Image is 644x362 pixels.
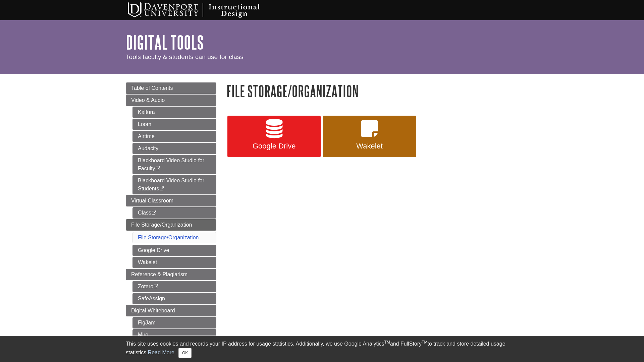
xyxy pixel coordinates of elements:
h1: File Storage/Organization [226,82,518,100]
i: This link opens in a new window [155,167,161,171]
span: Video & Audio [131,97,165,103]
span: Table of Contents [131,85,173,91]
span: Digital Whiteboard [131,308,175,313]
a: Blackboard Video Studio for Faculty [132,155,216,174]
a: Table of Contents [126,82,216,94]
span: Virtual Classroom [131,198,173,203]
a: Google Drive [227,116,321,157]
a: SafeAssign [132,293,216,304]
a: File Storage/Organization [126,219,216,231]
span: Wakelet [328,142,411,150]
a: Digital Whiteboard [126,305,216,316]
a: Google Drive [132,245,216,256]
sup: TM [384,340,390,345]
div: This site uses cookies and records your IP address for usage statistics. Additionally, we use Goo... [126,340,518,358]
a: Kaltura [132,107,216,118]
a: Reference & Plagiarism [126,269,216,280]
span: Reference & Plagiarism [131,271,187,277]
i: This link opens in a new window [153,285,159,289]
a: Virtual Classroom [126,195,216,206]
a: Zotero [132,281,216,292]
a: Wakelet [132,257,216,268]
img: Davenport University Instructional Design [122,2,283,18]
a: Blackboard Video Studio for Students [132,175,216,194]
a: Wakelet [323,116,416,157]
a: Audacity [132,143,216,154]
a: Class [132,207,216,219]
i: This link opens in a new window [151,211,157,215]
a: File Storage/Organization [138,235,199,240]
sup: TM [422,340,427,345]
i: This link opens in a new window [159,187,165,191]
span: Google Drive [232,142,316,150]
a: Digital Tools [126,32,204,53]
span: Tools faculty & students can use for class [126,53,244,60]
a: Airtime [132,131,216,142]
span: File Storage/Organization [131,222,192,228]
button: Close [178,348,192,358]
a: Read More [148,350,174,355]
a: Miro [132,329,216,341]
a: FigJam [132,317,216,328]
a: Loom [132,119,216,130]
a: Video & Audio [126,95,216,106]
